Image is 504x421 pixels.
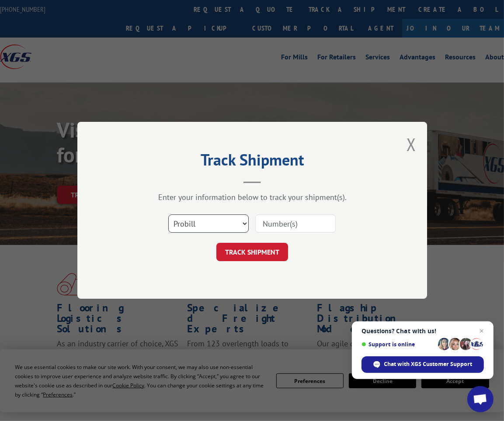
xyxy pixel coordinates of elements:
button: Close modal [407,133,416,156]
input: Number(s) [255,215,336,233]
div: Chat with XGS Customer Support [361,356,484,373]
h2: Track Shipment [121,154,383,170]
button: TRACK SHIPMENT [216,243,288,262]
div: Enter your information below to track your shipment(s). [121,193,383,203]
div: Open chat [467,386,494,412]
span: Close chat [476,326,487,336]
span: Chat with XGS Customer Support [384,360,473,368]
span: Support is online [361,341,435,348]
span: Questions? Chat with us! [361,328,484,335]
